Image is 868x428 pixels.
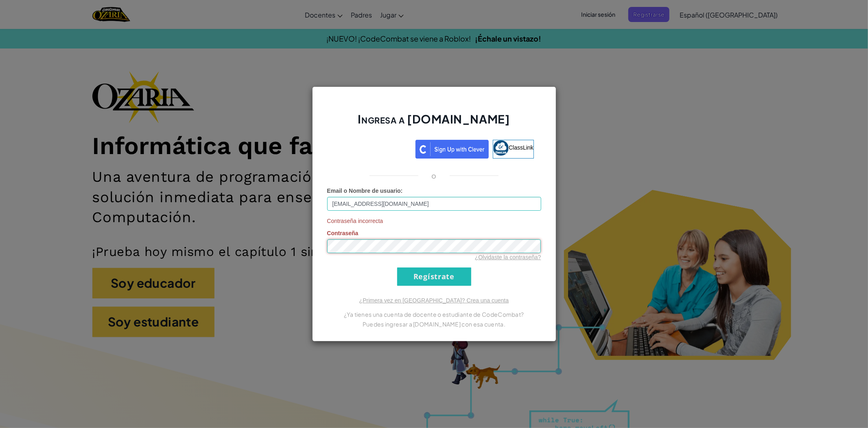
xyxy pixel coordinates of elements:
[493,140,509,156] img: classlink-logo-small.png
[330,139,415,157] iframe: Botón de Acceder con Google
[327,217,541,225] span: Contraseña incorrecta
[327,319,541,329] p: Puedes ingresar a [DOMAIN_NAME] con esa cuenta.
[431,171,436,181] p: o
[509,144,533,151] span: ClassLink
[327,230,359,236] span: Contraseña
[359,297,509,304] a: ¿Primera vez en [GEOGRAPHIC_DATA]? Crea una cuenta
[397,267,471,286] input: Regístrate
[475,254,541,260] a: ¿Olvidaste la contraseña?
[327,309,541,319] p: ¿Ya tienes una cuenta de docente o estudiante de CodeCombat?
[327,188,401,194] span: Email o Nombre de usuario
[327,111,541,135] h2: Ingresa a [DOMAIN_NAME]
[327,187,403,195] label: :
[415,140,489,159] img: clever_sso_button@2x.png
